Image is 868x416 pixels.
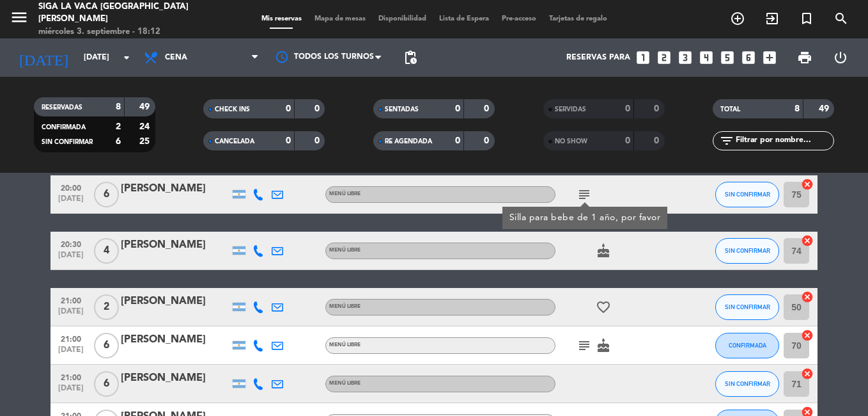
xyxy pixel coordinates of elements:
[625,104,630,113] strong: 0
[455,104,460,113] strong: 0
[833,11,849,26] i: search
[329,304,360,309] span: Menú libre
[55,384,87,399] span: [DATE]
[286,136,291,145] strong: 0
[55,307,87,322] span: [DATE]
[715,182,779,207] button: SIN CONFIRMAR
[794,104,800,113] strong: 8
[729,342,766,349] span: CONFIRMADA
[329,381,360,386] span: Menú libre
[715,371,779,397] button: SIN CONFIRMAR
[801,234,814,247] i: cancel
[42,104,82,111] span: RESERVADAS
[94,182,119,207] span: 6
[819,104,832,113] strong: 49
[55,331,87,346] span: 21:00
[121,180,229,197] div: [PERSON_NAME]
[94,238,119,264] span: 4
[121,293,229,310] div: [PERSON_NAME]
[165,53,187,62] span: Cena
[715,333,779,358] button: CONFIRMADA
[577,187,592,202] i: subject
[698,49,715,66] i: looks_4
[719,49,736,66] i: looks_5
[654,136,662,145] strong: 0
[121,237,229,253] div: [PERSON_NAME]
[329,248,360,253] span: Menú libre
[10,8,29,31] button: menu
[385,138,432,145] span: RE AGENDADA
[255,15,308,22] span: Mis reservas
[55,251,87,266] span: [DATE]
[725,247,770,254] span: SIN CONFIRMAR
[215,106,250,113] span: CHECK INS
[403,50,418,65] span: pending_actions
[725,303,770,310] span: SIN CONFIRMAR
[654,104,662,113] strong: 0
[94,294,119,320] span: 2
[677,49,694,66] i: looks_3
[329,342,360,348] span: Menú libre
[484,104,492,113] strong: 0
[116,137,121,146] strong: 6
[119,50,134,65] i: arrow_drop_down
[823,38,858,77] div: LOG OUT
[314,136,322,145] strong: 0
[801,367,814,380] i: cancel
[38,1,208,26] div: Siga la vaca [GEOGRAPHIC_DATA][PERSON_NAME]
[596,338,611,353] i: cake
[801,178,814,191] i: cancel
[734,134,833,148] input: Filtrar por nombre...
[94,371,119,397] span: 6
[55,236,87,251] span: 20:30
[116,122,121,131] strong: 2
[543,15,614,22] span: Tarjetas de regalo
[725,191,770,198] span: SIN CONFIRMAR
[55,180,87,195] span: 20:00
[715,294,779,320] button: SIN CONFIRMAR
[509,211,661,225] div: Silla para bebe de 1 año, por favor
[635,49,651,66] i: looks_one
[385,106,419,113] span: SENTADAS
[121,370,229,387] div: [PERSON_NAME]
[625,136,630,145] strong: 0
[10,44,77,72] i: [DATE]
[116,102,121,111] strong: 8
[42,124,86,131] span: CONFIRMADA
[286,104,291,113] strong: 0
[720,106,740,113] span: TOTAL
[577,338,592,353] i: subject
[764,11,780,26] i: exit_to_app
[797,50,812,65] span: print
[725,380,770,387] span: SIN CONFIRMAR
[761,49,778,66] i: add_box
[715,238,779,264] button: SIN CONFIRMAR
[329,191,360,196] span: Menú libre
[308,15,372,22] span: Mapa de mesas
[55,369,87,384] span: 21:00
[740,49,757,66] i: looks_6
[139,102,152,111] strong: 49
[372,15,433,22] span: Disponibilidad
[55,195,87,209] span: [DATE]
[42,139,93,145] span: SIN CONFIRMAR
[799,11,814,26] i: turned_in_not
[10,8,29,27] i: menu
[596,300,611,315] i: favorite_border
[656,49,672,66] i: looks_two
[121,332,229,348] div: [PERSON_NAME]
[555,106,586,113] span: SERVIDAS
[94,333,119,358] span: 6
[833,50,848,65] i: power_settings_new
[38,26,208,38] div: miércoles 3. septiembre - 18:12
[484,136,492,145] strong: 0
[801,329,814,342] i: cancel
[555,138,587,145] span: NO SHOW
[139,122,152,131] strong: 24
[139,137,152,146] strong: 25
[495,15,543,22] span: Pre-acceso
[455,136,460,145] strong: 0
[801,291,814,303] i: cancel
[55,346,87,360] span: [DATE]
[215,138,254,145] span: CANCELADA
